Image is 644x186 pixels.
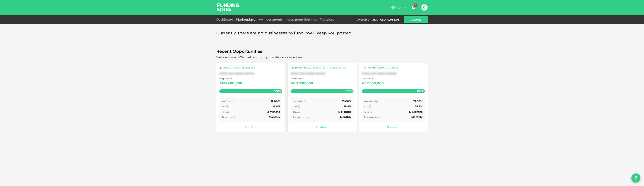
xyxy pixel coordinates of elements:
span: 12 Months [266,110,280,113]
a: [DEMOGRAPHIC_DATA]-compliant Existing clientXXXX XXX XXXX XXXXX Requested AED250,000100% Net Yiel... [288,63,357,132]
span: Requested [219,77,242,81]
span: Recent Opportunities [216,48,428,55]
span: IRR [293,105,297,108]
a: My Investments [257,18,284,21]
div: Available Funds : [357,18,378,21]
div: 400,000 [228,81,242,86]
a: [DEMOGRAPHIC_DATA]-compliantXXXX XXX XXXX XXXXX Requested AED100,000100% Net Yield 13.00% IRR 25.... [359,63,428,132]
span: 100% [273,88,282,94]
span: Net Yield [293,100,304,103]
a: Investment Settings [284,18,318,21]
div: XXXX XXX XXXX XXXXX [219,72,282,75]
span: Tenure [293,110,301,113]
a: Marketplace [235,18,257,21]
span: Repayments [364,116,379,118]
span: 23.8% [272,105,280,108]
span: 100% [416,88,425,94]
div: 100,000 [370,81,384,86]
a: Read More [219,125,282,129]
span: We have funded 100+ creditworthy opportunities since inception [216,56,302,59]
div: XXXX XXX XXXX XXXXX [362,72,425,75]
span: Net Yield [364,100,375,103]
span: 100% [345,88,354,94]
span: Monthly [269,115,280,119]
button: D [422,5,427,10]
span: 13.00% [342,100,351,103]
a: Transfers [318,18,335,21]
div: AED [362,81,369,86]
span: IRR [364,105,368,108]
div: AED 10,088.05 [380,18,399,21]
button: question [631,173,640,182]
a: Dashboard [216,18,235,21]
div: XXXX XXX XXXX XXXXX [291,72,354,75]
button: 0 [410,4,417,11]
span: Existing client [330,67,345,69]
span: Requested [362,77,384,81]
div: AED [291,81,298,86]
div: 250,000 [299,81,313,86]
span: 0 [414,3,417,7]
a: Read More [362,125,425,129]
span: Currently, there are no businesses to fund. We'll keep you posted! [216,30,353,37]
span: IRR [222,105,226,108]
div: [DEMOGRAPHIC_DATA]-compliant [363,66,398,70]
span: Net Yield [222,100,232,103]
span: 25.9% [344,105,351,108]
div: [DEMOGRAPHIC_DATA]-compliant [220,66,255,70]
span: 12.00% [271,100,280,103]
a: Read More [291,125,354,129]
div: AED [219,81,227,86]
span: Requested [291,77,313,81]
div: [DEMOGRAPHIC_DATA]-compliant [291,66,327,70]
span: 13.00% [413,100,423,103]
span: 12 Months [338,110,351,113]
span: Monthly [340,115,351,119]
span: Repayments [293,116,308,118]
span: 12 Months [409,110,422,113]
button: Deposit [404,16,428,23]
span: Repayments [222,116,237,118]
span: Tenure [222,110,230,113]
span: Tenure [364,110,372,113]
span: 25.9% [415,105,423,108]
span: Monthly [411,115,423,119]
a: [DEMOGRAPHIC_DATA]-compliantXXXX XXX XXXX XXXXX Requested AED400,000100% Net Yield 12.00% IRR 23.... [216,63,285,132]
span: العربية [396,6,403,9]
